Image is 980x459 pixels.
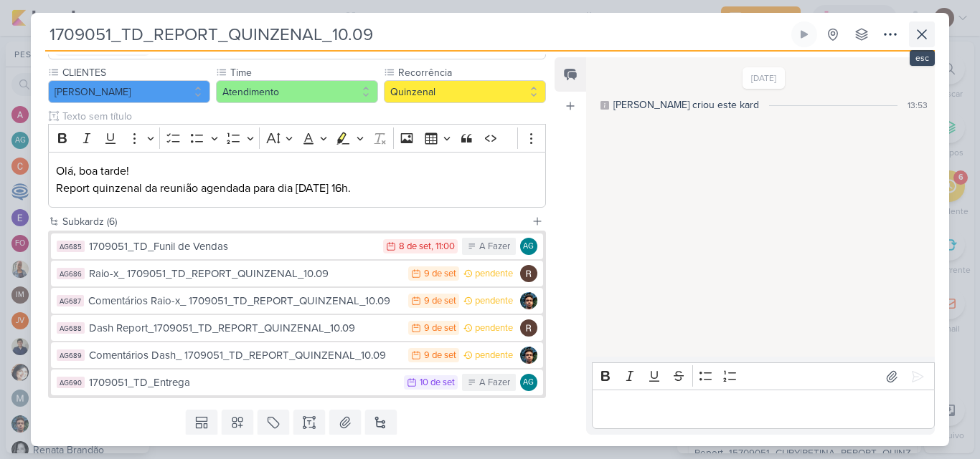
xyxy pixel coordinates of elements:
div: A Fazer [479,376,510,390]
button: AG686 Raio-x_ 1709051_TD_REPORT_QUINZENAL_10.09 9 de set pendente [51,261,543,286]
div: 9 de set [424,296,456,306]
div: AG686 [57,268,85,279]
div: 1709051_TD_Funil de Vendas [89,238,376,255]
div: 9 de set [424,269,456,279]
div: AG685 [57,241,85,252]
div: Comentários Raio-x_ 1709051_TD_REPORT_QUINZENAL_10.09 [88,293,401,309]
div: AG690 [57,377,85,388]
label: Time [229,65,378,80]
div: Editor toolbar [592,362,935,390]
button: AG685 1709051_TD_Funil de Vendas 8 de set , 11:00 A Fazer AG [51,233,543,259]
div: Dash Report_1709051_TD_REPORT_QUINZENAL_10.09 [89,320,401,337]
div: 1709051_TD_Entrega [89,375,397,391]
div: 10 de set [420,378,455,387]
p: AG [523,379,534,387]
div: [PERSON_NAME] criou este kard [613,97,759,112]
div: AG689 [57,349,85,361]
button: AG690 1709051_TD_Entrega 10 de set A Fazer AG [51,369,543,395]
div: Editor editing area: main [592,390,935,429]
img: Rafael Dornelles [520,265,537,282]
label: CLIENTES [61,65,210,80]
div: AG688 [57,322,85,334]
div: AG687 [57,295,84,306]
button: Atendimento [216,80,378,103]
div: Subkardz (6) [62,214,526,229]
div: Aline Gimenez Graciano [520,238,537,255]
p: AG [523,243,534,251]
button: AG687 Comentários Raio-x_ 1709051_TD_REPORT_QUINZENAL_10.09 9 de set pendente [51,288,543,314]
div: 13:53 [908,99,928,112]
button: AG689 Comentários Dash_ 1709051_TD_REPORT_QUINZENAL_10.09 9 de set pendente [51,342,543,368]
img: Nelito Junior [520,292,537,309]
button: AG688 Dash Report_1709051_TD_REPORT_QUINZENAL_10.09 9 de set pendente [51,315,543,341]
input: Texto sem título [60,109,546,124]
div: Editor toolbar [48,124,546,152]
label: Recorrência [397,65,546,80]
div: esc [910,50,935,66]
div: Editor editing area: main [48,152,546,208]
div: A Fazer [479,240,510,254]
div: , 11:00 [431,242,455,251]
div: Ligar relógio [798,29,810,40]
p: Olá, boa tarde! Report quinzenal da reunião agendada para dia [DATE] 16h. [56,163,538,197]
img: Nelito Junior [520,347,537,364]
div: 8 de set [399,242,431,251]
div: 9 de set [424,324,456,333]
div: Raio-x_ 1709051_TD_REPORT_QUINZENAL_10.09 [89,266,401,282]
img: Rafael Dornelles [520,319,537,337]
button: [PERSON_NAME] [48,80,210,103]
div: Comentários Dash_ 1709051_TD_REPORT_QUINZENAL_10.09 [89,347,401,364]
input: Kard Sem Título [45,21,788,47]
div: 9 de set [424,351,456,360]
div: Aline Gimenez Graciano [520,374,537,391]
button: Quinzenal [384,80,546,103]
